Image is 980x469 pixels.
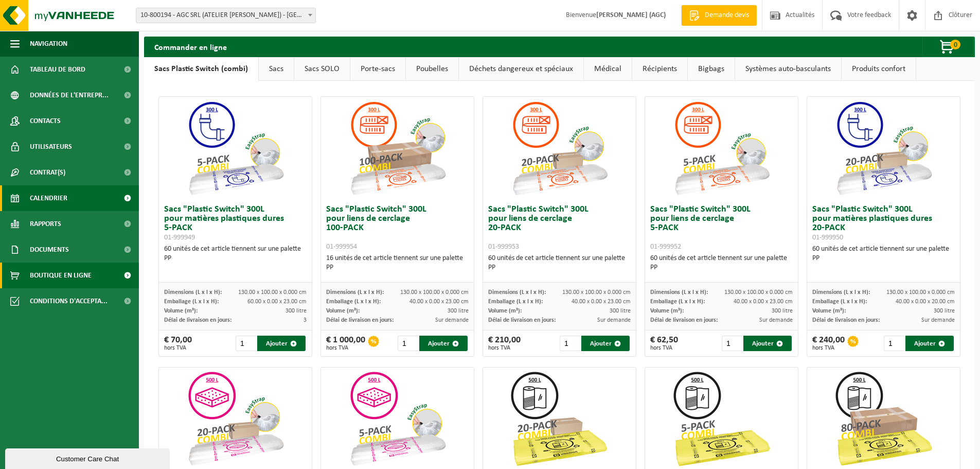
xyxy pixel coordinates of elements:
[326,308,360,314] span: Volume (m³):
[812,345,845,351] span: hors TVA
[921,317,955,323] span: Sur demande
[30,237,69,263] span: Documents
[812,289,870,296] span: Dimensions (L x l x H):
[722,336,743,351] input: 1
[286,308,307,314] span: 300 litre
[670,97,773,200] img: 01-999952
[896,299,955,305] span: 40.00 x 0.00 x 20.00 cm
[488,336,521,351] div: € 210,00
[30,31,67,57] span: Navigation
[30,263,92,288] span: Boutique en ligne
[560,336,581,351] input: 1
[650,263,793,272] div: PP
[743,336,792,351] button: Ajouter
[350,57,405,81] a: Porte-sacs
[247,299,307,305] span: 60.00 x 0.00 x 23.00 cm
[488,263,631,272] div: PP
[435,317,469,323] span: Sur demande
[30,82,109,108] span: Données de l'entrepr...
[419,336,468,351] button: Ajouter
[950,40,960,49] span: 0
[326,317,394,323] span: Délai de livraison en jours:
[326,243,357,251] span: 01-999954
[724,289,793,296] span: 130.00 x 100.00 x 0.000 cm
[164,336,192,351] div: € 70,00
[610,308,631,314] span: 300 litre
[398,336,419,351] input: 1
[30,160,65,185] span: Contrat(s)
[488,345,521,351] span: hors TVA
[572,299,631,305] span: 40.00 x 0.00 x 23.00 cm
[488,299,543,305] span: Emballage (L x l x H):
[144,37,237,57] h2: Commander en ligne
[508,97,611,200] img: 01-999953
[584,57,632,81] a: Médical
[832,97,935,200] img: 01-999950
[259,57,294,81] a: Sacs
[650,308,684,314] span: Volume (m³):
[136,8,316,23] span: 10-800194 - AGC SRL (ATELIER GRÉGORY COLLIGNON) - VAUX-SUR-SÛRE
[238,289,307,296] span: 130.00 x 100.00 x 0.000 cm
[702,10,752,21] span: Demande devis
[164,308,198,314] span: Volume (m³):
[236,336,257,351] input: 1
[488,308,522,314] span: Volume (m³):
[326,299,381,305] span: Emballage (L x l x H):
[164,254,307,263] div: PP
[448,308,469,314] span: 300 litre
[735,57,841,81] a: Systèmes auto-basculants
[812,234,843,241] span: 01-999950
[164,289,222,296] span: Dimensions (L x l x H):
[400,289,469,296] span: 130.00 x 100.00 x 0.000 cm
[144,57,258,81] a: Sacs Plastic Switch (combi)
[294,57,350,81] a: Sacs SOLO
[164,299,219,305] span: Emballage (L x l x H):
[326,263,469,272] div: PP
[759,317,793,323] span: Sur demande
[650,345,678,351] span: hors TVA
[597,317,631,323] span: Sur demande
[326,345,365,351] span: hors TVA
[812,254,955,263] div: PP
[812,317,880,323] span: Délai de livraison en jours:
[632,57,687,81] a: Récipients
[164,345,192,351] span: hors TVA
[406,57,458,81] a: Poubelles
[346,97,449,200] img: 01-999954
[772,308,793,314] span: 300 litre
[409,299,469,305] span: 40.00 x 0.00 x 23.00 cm
[459,57,583,81] a: Déchets dangereux et spéciaux
[326,336,365,351] div: € 1 000,00
[164,234,195,241] span: 01-999949
[650,336,678,351] div: € 62,50
[488,243,519,251] span: 01-999953
[488,317,556,323] span: Délai de livraison en jours:
[650,299,705,305] span: Emballage (L x l x H):
[650,254,793,272] div: 60 unités de cet article tiennent sur une palette
[30,211,61,237] span: Rapports
[488,254,631,272] div: 60 unités de cet article tiennent sur une palette
[934,308,955,314] span: 300 litre
[164,317,231,323] span: Délai de livraison en jours:
[650,317,718,323] span: Délai de livraison en jours:
[164,245,307,263] div: 60 unités de cet article tiennent sur une palette
[812,245,955,263] div: 60 unités de cet article tiennent sur une palette
[488,205,631,251] h3: Sacs "Plastic Switch" 300L pour liens de cerclage 20-PACK
[30,134,72,160] span: Utilisateurs
[184,97,287,200] img: 01-999949
[562,289,631,296] span: 130.00 x 100.00 x 0.000 cm
[581,336,630,351] button: Ajouter
[812,308,846,314] span: Volume (m³):
[304,317,307,323] span: 3
[30,57,85,82] span: Tableau de bord
[650,205,793,251] h3: Sacs "Plastic Switch" 300L pour liens de cerclage 5-PACK
[257,336,306,351] button: Ajouter
[650,289,708,296] span: Dimensions (L x l x H):
[812,299,867,305] span: Emballage (L x l x H):
[5,446,172,469] iframe: chat widget
[596,11,666,19] strong: [PERSON_NAME] (AGC)
[326,205,469,251] h3: Sacs "Plastic Switch" 300L pour liens de cerclage 100-PACK
[812,336,845,351] div: € 240,00
[136,8,315,23] span: 10-800194 - AGC SRL (ATELIER GRÉGORY COLLIGNON) - VAUX-SUR-SÛRE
